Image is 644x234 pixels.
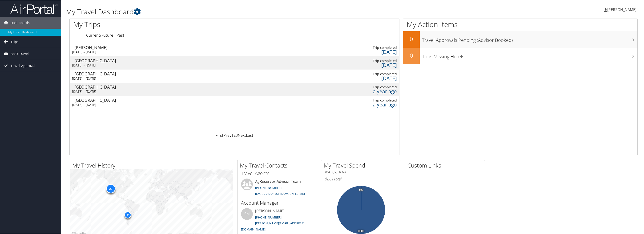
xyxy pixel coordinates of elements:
a: 0Travel Approvals Pending (Advisor Booked) [403,31,637,47]
a: Prev [223,133,231,138]
div: Trip completed [319,85,397,89]
div: [PERSON_NAME] [74,45,152,49]
a: Past [117,32,124,38]
h2: My Travel Contacts [240,161,317,169]
div: 29 [106,184,115,193]
div: Trip completed [319,98,397,102]
a: First [216,133,223,138]
a: Last [246,133,253,138]
img: airportal-logo.png [10,3,57,14]
h1: My Action Items [403,19,637,29]
a: [PHONE_NUMBER] [255,215,282,219]
h1: My Travel Dashboard [66,7,449,16]
div: [GEOGRAPHIC_DATA] [74,58,152,62]
h3: Trips Missing Hotels [422,51,637,60]
h3: Account Manager [241,199,314,206]
h6: [DATE] - [DATE] [325,170,397,174]
a: Current/Future [86,32,113,38]
h2: My Travel Spend [324,161,401,169]
h2: 0 [403,35,420,43]
a: 0Trips Missing Hotels [403,47,637,64]
div: [DATE] [319,63,397,67]
h2: Custom Links [407,161,485,169]
div: Trip completed [319,58,397,63]
div: [GEOGRAPHIC_DATA] [74,85,152,89]
a: 2 [233,133,236,138]
span: $861 [325,176,333,181]
a: Next [238,133,246,138]
div: [GEOGRAPHIC_DATA] [74,98,152,102]
span: [PERSON_NAME] [607,7,636,12]
li: [PERSON_NAME] [239,208,316,233]
h6: Total [325,176,397,181]
a: 3 [236,133,238,138]
a: 1 [231,133,233,138]
h1: My Trips [73,19,258,29]
span: Dashboards [11,17,30,28]
div: a year ago [319,89,397,93]
span: Book Travel [11,48,29,59]
h3: Travel Approvals Pending (Advisor Booked) [422,34,637,43]
li: AgReserves Advisor Team [239,178,316,198]
h2: 0 [403,51,420,59]
tspan: 100% [358,230,364,232]
a: [PHONE_NUMBER] [255,185,282,190]
div: [DATE] - [DATE] [72,50,150,54]
div: Trip completed [319,72,397,76]
div: Trip completed [319,45,397,50]
a: [PERSON_NAME][EMAIL_ADDRESS][DOMAIN_NAME] [241,221,304,231]
span: Trips [11,36,19,47]
div: [DATE] - [DATE] [72,89,150,94]
div: SM [241,208,253,220]
h3: Travel Agents [241,170,314,176]
div: [DATE] - [DATE] [72,102,150,107]
h2: My Travel History [72,161,233,169]
div: [DATE] - [DATE] [72,63,150,67]
span: Travel Approval [11,60,35,71]
tspan: 0% [359,188,363,191]
div: [GEOGRAPHIC_DATA] [74,71,152,76]
div: [DATE] [319,76,397,80]
div: a year ago [319,102,397,106]
a: [EMAIL_ADDRESS][DOMAIN_NAME] [255,191,305,195]
div: [DATE] [319,50,397,54]
div: [DATE] - [DATE] [72,76,150,80]
div: 2 [124,211,131,218]
a: [PERSON_NAME] [604,2,641,16]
